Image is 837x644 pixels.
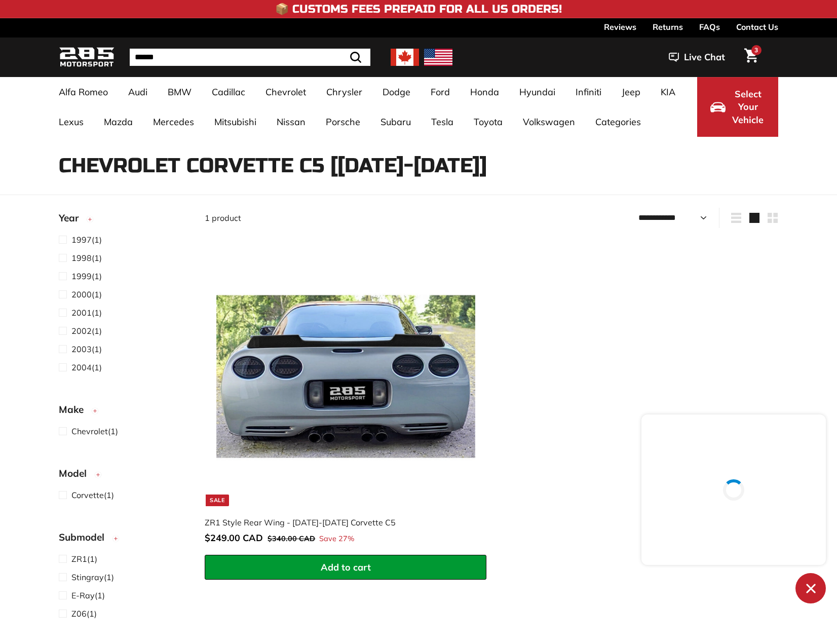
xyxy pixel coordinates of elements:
span: Select Your Vehicle [731,88,765,127]
span: ZR1 [71,554,87,564]
a: Lexus [49,107,94,137]
inbox-online-store-chat: Shopify online store chat [638,414,829,603]
span: $340.00 CAD [268,534,315,543]
a: Returns [653,18,683,35]
span: Submodel [59,530,112,545]
a: BMW [158,77,202,107]
a: Mazda [94,107,143,137]
span: (1) [71,489,114,501]
span: Save 27% [319,534,354,545]
a: Alfa Romeo [49,77,118,107]
h4: 📦 Customs Fees Prepaid for All US Orders! [275,3,562,15]
button: Add to cart [205,555,486,580]
a: Nissan [267,107,316,137]
span: 2000 [71,289,92,299]
span: Make [59,402,91,417]
span: 1999 [71,271,92,281]
span: 2001 [71,308,92,318]
a: Tesla [421,107,464,137]
span: E-Ray [71,590,95,600]
a: Cart [738,40,764,74]
span: (1) [71,234,102,246]
span: (1) [71,343,102,355]
a: Porsche [316,107,370,137]
a: Categories [585,107,651,137]
a: Sale ZR1 Style Rear Wing - [DATE]-[DATE] Corvette C5 Save 27% [205,236,486,555]
span: (1) [71,307,102,319]
span: $249.00 CAD [205,532,263,544]
a: Dodge [372,77,421,107]
button: Select Your Vehicle [697,77,778,137]
span: (1) [71,325,102,337]
a: Mitsubishi [204,107,267,137]
span: (1) [71,425,118,437]
h1: Chevrolet Corvette C5 [[DATE]-[DATE]] [59,155,778,177]
a: Ford [421,77,460,107]
a: KIA [651,77,686,107]
input: Search [130,49,370,66]
a: Chrysler [316,77,372,107]
img: Logo_285_Motorsport_areodynamics_components [59,46,115,69]
button: Live Chat [656,45,738,70]
span: Z06 [71,609,87,619]
a: Infiniti [565,77,612,107]
button: Model [59,463,188,488]
span: Stingray [71,572,104,582]
button: Submodel [59,527,188,552]
a: Subaru [370,107,421,137]
span: 2003 [71,344,92,354]
span: Model [59,466,94,481]
span: Chevrolet [71,426,108,436]
a: Cadillac [202,77,255,107]
span: Live Chat [684,51,725,64]
span: Add to cart [321,561,371,573]
span: (1) [71,571,114,583]
span: (1) [71,252,102,264]
span: (1) [71,589,105,601]
a: Audi [118,77,158,107]
a: FAQs [699,18,720,35]
button: Year [59,208,188,233]
span: 1998 [71,253,92,263]
span: (1) [71,361,102,373]
span: (1) [71,553,97,565]
span: Corvette [71,490,104,500]
a: Honda [460,77,509,107]
span: 2002 [71,326,92,336]
a: Jeep [612,77,651,107]
a: Hyundai [509,77,565,107]
span: (1) [71,270,102,282]
div: 1 product [205,212,491,224]
a: Reviews [604,18,636,35]
button: Make [59,399,188,425]
a: Chevrolet [255,77,316,107]
span: Year [59,211,86,225]
a: Toyota [464,107,513,137]
span: 3 [754,46,758,54]
span: 1997 [71,235,92,245]
span: (1) [71,608,97,620]
a: Mercedes [143,107,204,137]
div: ZR1 Style Rear Wing - [DATE]-[DATE] Corvette C5 [205,516,476,528]
a: Volkswagen [513,107,585,137]
span: 2004 [71,362,92,372]
a: Contact Us [736,18,778,35]
span: (1) [71,288,102,300]
div: Sale [206,495,229,506]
